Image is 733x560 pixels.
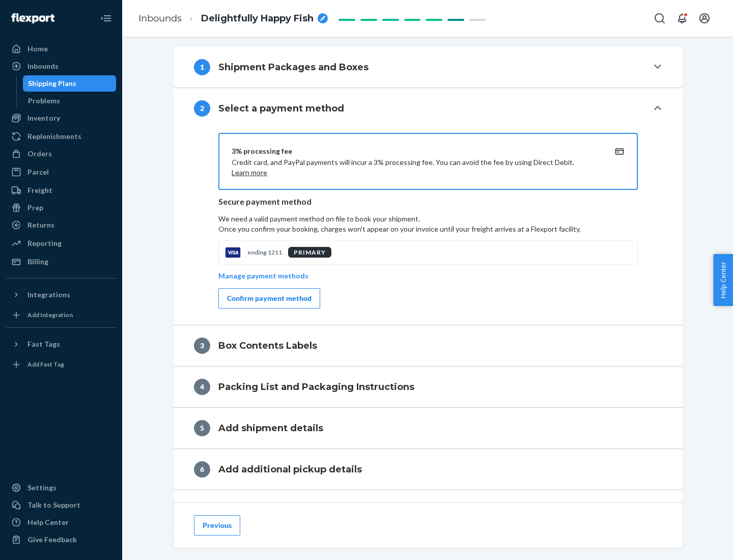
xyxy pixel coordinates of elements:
[27,517,69,527] div: Help Center
[201,12,314,25] span: Delightfully Happy Fish
[218,380,414,394] h4: Packing List and Packaging Instructions
[6,497,116,513] a: Talk to Support
[23,93,117,109] a: Problems
[6,514,116,530] a: Help Center
[138,13,182,24] a: Inbounds
[174,88,683,129] button: 2Select a payment method
[713,254,733,306] button: Help Center
[247,248,282,257] p: ending 1211
[27,185,52,195] div: Freight
[227,293,312,303] div: Confirm payment method
[27,113,60,123] div: Inventory
[174,325,683,366] button: 3Box Contents Labels
[694,8,715,29] button: Open account menu
[194,379,210,395] div: 4
[6,356,116,373] a: Add Fast Tag
[218,422,323,435] h4: Add shipment details
[288,247,331,258] div: PRIMARY
[194,515,240,536] button: Previous
[174,408,683,449] button: 5Add shipment details
[6,182,116,199] a: Freight
[28,78,76,89] div: Shipping Plans
[218,196,638,208] p: Secure payment method
[27,238,62,248] div: Reporting
[27,257,48,267] div: Billing
[6,531,116,548] button: Give Feedback
[6,110,116,126] a: Inventory
[6,41,116,57] a: Home
[194,100,210,117] div: 2
[174,449,683,490] button: 6Add additional pickup details
[218,224,638,234] p: Once you confirm your booking, charges won't appear on your invoice until your freight arrives at...
[11,13,54,23] img: Flexport logo
[218,102,344,115] h4: Select a payment method
[6,254,116,270] a: Billing
[6,58,116,74] a: Inbounds
[218,214,638,234] p: We need a valid payment method on file to book your shipment.
[27,483,57,493] div: Settings
[218,271,308,281] p: Manage payment methods
[6,200,116,216] a: Prep
[174,490,683,531] button: 7Shipping Quote
[194,338,210,354] div: 3
[6,146,116,162] a: Orders
[27,339,60,349] div: Fast Tags
[27,131,81,142] div: Replenishments
[27,167,49,177] div: Parcel
[6,287,116,303] button: Integrations
[218,288,320,309] button: Confirm payment method
[27,220,54,230] div: Returns
[6,164,116,180] a: Parcel
[174,367,683,407] button: 4Packing List and Packaging Instructions
[96,8,116,29] button: Close Navigation
[27,290,70,300] div: Integrations
[27,311,73,319] div: Add Integration
[672,8,692,29] button: Open notifications
[28,96,60,106] div: Problems
[218,339,317,352] h4: Box Contents Labels
[6,128,116,145] a: Replenishments
[130,4,336,34] ol: breadcrumbs
[27,360,64,369] div: Add Fast Tag
[232,167,267,178] button: Learn more
[6,307,116,323] a: Add Integration
[27,149,52,159] div: Orders
[194,59,210,75] div: 1
[6,336,116,352] button: Fast Tags
[232,157,600,178] p: Credit card, and PayPal payments will incur a 3% processing fee. You can avoid the fee by using D...
[218,463,362,476] h4: Add additional pickup details
[6,480,116,496] a: Settings
[650,8,670,29] button: Open Search Box
[6,217,116,233] a: Returns
[194,461,210,478] div: 6
[27,44,48,54] div: Home
[27,500,80,510] div: Talk to Support
[6,235,116,251] a: Reporting
[174,47,683,88] button: 1Shipment Packages and Boxes
[27,535,77,545] div: Give Feedback
[194,420,210,436] div: 5
[27,203,43,213] div: Prep
[23,75,117,92] a: Shipping Plans
[218,61,369,74] h4: Shipment Packages and Boxes
[27,61,59,71] div: Inbounds
[232,146,600,156] div: 3% processing fee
